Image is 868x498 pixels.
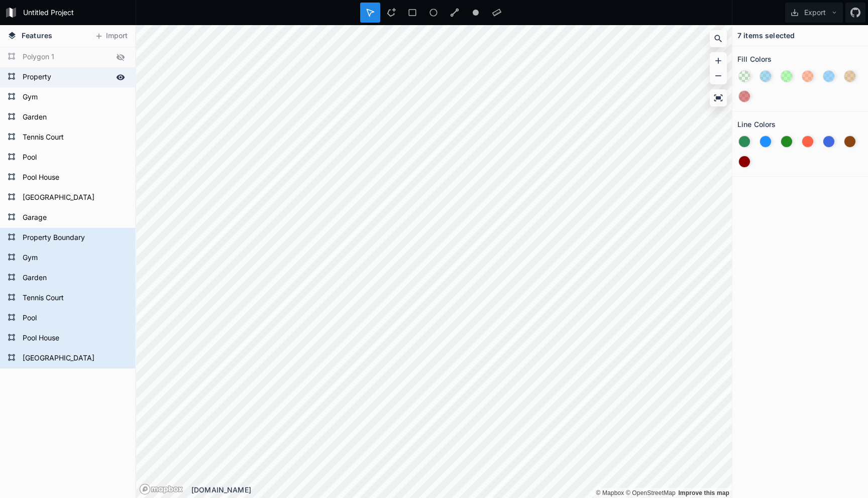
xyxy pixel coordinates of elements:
[191,484,732,495] div: [DOMAIN_NAME]
[22,30,52,41] span: Features
[626,489,676,496] a: OpenStreetMap
[678,489,729,496] a: Map feedback
[737,30,795,41] h4: 7 items selected
[89,28,133,44] button: Import
[139,483,183,495] a: Mapbox logo
[737,51,772,67] h2: Fill Colors
[737,116,776,132] h2: Line Colors
[596,489,624,496] a: Mapbox
[785,3,843,23] button: Export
